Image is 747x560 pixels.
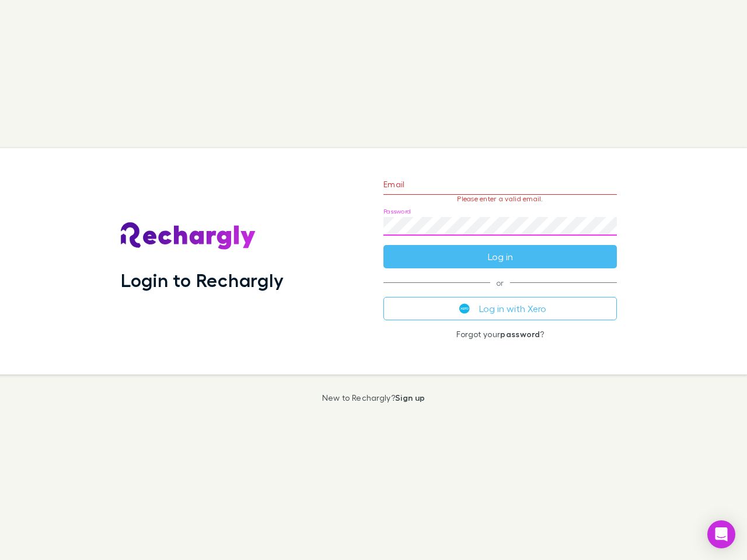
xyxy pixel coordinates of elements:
[707,520,735,548] div: Open Intercom Messenger
[500,329,540,339] a: password
[459,303,470,314] img: Xero's logo
[383,282,617,283] span: or
[395,393,425,402] a: Sign up
[383,297,617,320] button: Log in with Xero
[383,195,617,203] p: Please enter a valid email.
[383,207,411,216] label: Password
[322,393,425,402] p: New to Rechargly?
[121,269,284,291] h1: Login to Rechargly
[383,245,617,268] button: Log in
[383,330,617,339] p: Forgot your ?
[121,222,256,250] img: Rechargly's Logo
